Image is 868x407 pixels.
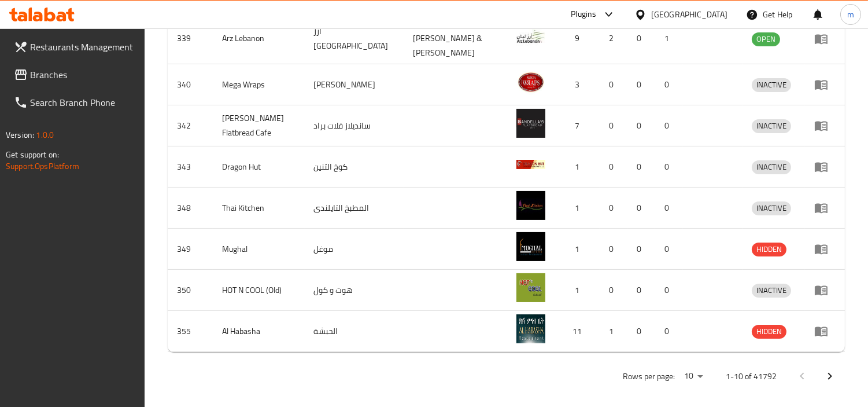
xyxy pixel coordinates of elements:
div: Plugins [571,8,596,21]
button: Next page [816,362,844,390]
div: INACTIVE [752,284,791,298]
td: 355 [168,311,213,352]
img: Sandella's Flatbread Cafe [516,109,545,138]
div: Menu [814,324,836,338]
td: 0 [655,188,683,229]
span: Branches [30,68,136,82]
td: 9 [559,13,600,64]
td: Mughal [213,229,304,270]
span: HIDDEN [752,243,786,256]
div: Menu [814,160,836,174]
td: [PERSON_NAME],[PERSON_NAME] & [PERSON_NAME] [404,13,508,64]
td: 349 [168,229,213,270]
span: m [847,8,854,21]
td: 0 [600,270,627,311]
td: 0 [655,229,683,270]
td: سانديلاز فلات براد [305,105,404,146]
td: 0 [627,146,655,188]
span: INACTIVE [752,284,791,297]
td: 11 [559,311,600,352]
td: 1 [655,13,683,64]
span: Get support on: [6,147,59,162]
div: INACTIVE [752,119,791,133]
td: 0 [600,188,627,229]
span: OPEN [752,32,780,46]
td: 342 [168,105,213,146]
td: 0 [600,64,627,105]
td: 339 [168,13,213,64]
td: 348 [168,188,213,229]
div: Menu [814,283,836,297]
img: Mughal [516,232,545,261]
td: 0 [627,270,655,311]
span: INACTIVE [752,160,791,174]
td: 0 [627,311,655,352]
img: Dragon Hut [516,150,545,179]
td: 0 [600,229,627,270]
td: Thai Kitchen [213,188,304,229]
td: الحبشة [305,311,404,352]
span: Restaurants Management [30,40,136,54]
img: HOT N COOL (Old) [516,273,545,302]
td: 0 [655,105,683,146]
td: أرز [GEOGRAPHIC_DATA] [305,13,404,64]
td: 0 [655,64,683,105]
td: 0 [627,105,655,146]
img: Al Habasha [516,314,545,343]
td: Arz Lebanon [213,13,304,64]
div: OPEN [752,32,780,46]
a: Search Branch Phone [5,89,145,116]
td: 0 [600,146,627,188]
div: INACTIVE [752,201,791,215]
td: 0 [655,270,683,311]
td: موغل [305,229,404,270]
div: Menu [814,32,836,46]
div: HIDDEN [752,325,786,339]
span: HIDDEN [752,325,786,338]
td: هوت و كول [305,270,404,311]
td: 0 [627,64,655,105]
td: 0 [627,188,655,229]
td: 0 [600,105,627,146]
span: INACTIVE [752,119,791,133]
span: INACTIVE [752,201,791,215]
td: 0 [655,311,683,352]
td: [PERSON_NAME] Flatbread Cafe [213,105,304,146]
img: Thai Kitchen [516,191,545,220]
div: INACTIVE [752,160,791,174]
td: 1 [559,146,600,188]
div: Menu [814,78,836,91]
td: 1 [600,311,627,352]
td: 0 [627,13,655,64]
td: 1 [559,270,600,311]
span: INACTIVE [752,78,791,91]
td: Dragon Hut [213,146,304,188]
td: [PERSON_NAME] [305,64,404,105]
td: 3 [559,64,600,105]
td: 1 [559,229,600,270]
td: 350 [168,270,213,311]
td: 0 [627,229,655,270]
td: 0 [655,146,683,188]
td: Mega Wraps [213,64,304,105]
td: 7 [559,105,600,146]
div: [GEOGRAPHIC_DATA] [651,8,727,21]
div: INACTIVE [752,78,791,92]
td: 343 [168,146,213,188]
td: المطبخ التايلندى [305,188,404,229]
td: 2 [600,13,627,64]
a: Restaurants Management [5,33,145,61]
a: Branches [5,61,145,89]
img: Arz Lebanon [516,22,545,51]
td: Al Habasha [213,311,304,352]
a: Support.OpsPlatform [6,159,79,174]
td: كوخ التنين [305,146,404,188]
p: Rows per page: [623,369,675,384]
div: Menu [814,242,836,256]
td: HOT N COOL (Old) [213,270,304,311]
td: 340 [168,64,213,105]
span: Version: [6,127,34,142]
span: 1.0.0 [36,127,54,142]
img: Mega Wraps [516,68,545,97]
